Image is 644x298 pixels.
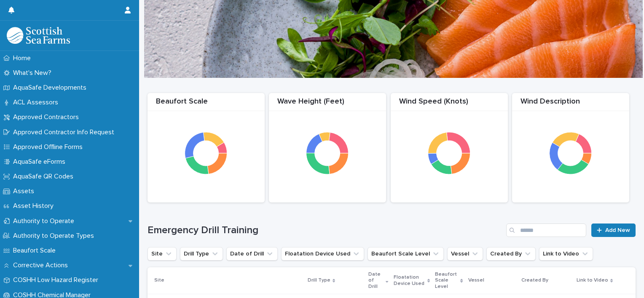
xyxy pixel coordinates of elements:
[148,97,265,111] div: Beaufort Scale
[368,270,384,291] p: Date of Drill
[10,98,65,106] p: ACL Assessors
[180,247,223,261] button: Drill Type
[10,202,60,210] p: Asset History
[308,276,330,285] p: Drill Type
[10,232,101,240] p: Authority to Operate Types
[7,27,70,44] img: bPIBxiqnSb2ggTQWdOVV
[10,113,86,121] p: Approved Contractors
[10,261,75,269] p: Corrective Actions
[154,276,164,285] p: Site
[577,276,608,285] p: Link to Video
[148,224,503,237] h1: Emergency Drill Training
[10,173,80,181] p: AquaSafe QR Codes
[512,97,629,111] div: Wind Description
[435,270,459,291] p: Beaufort Scale Level
[10,158,72,166] p: AquaSafe eForms
[10,69,58,77] p: What's New?
[486,247,536,261] button: Created By
[226,247,278,261] button: Date of Drill
[506,223,586,237] input: Search
[591,223,636,237] a: Add New
[468,276,484,285] p: Vessel
[391,97,508,111] div: Wind Speed (Knots)
[10,276,105,284] p: COSHH Low Hazard Register
[269,97,386,111] div: Wave Height (Feet)
[10,84,93,92] p: AquaSafe Developments
[10,187,41,195] p: Assets
[10,128,121,136] p: Approved Contractor Info Request
[521,276,548,285] p: Created By
[10,217,81,225] p: Authority to Operate
[447,247,483,261] button: Vessel
[148,247,177,261] button: Site
[368,247,444,261] button: Beaufort Scale Level
[539,247,593,261] button: Link to Video
[10,54,38,62] p: Home
[281,247,364,261] button: Floatation Device Used
[605,227,630,233] span: Add New
[394,273,425,288] p: Floatation Device Used
[10,247,62,255] p: Beaufort Scale
[10,143,89,151] p: Approved Offline Forms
